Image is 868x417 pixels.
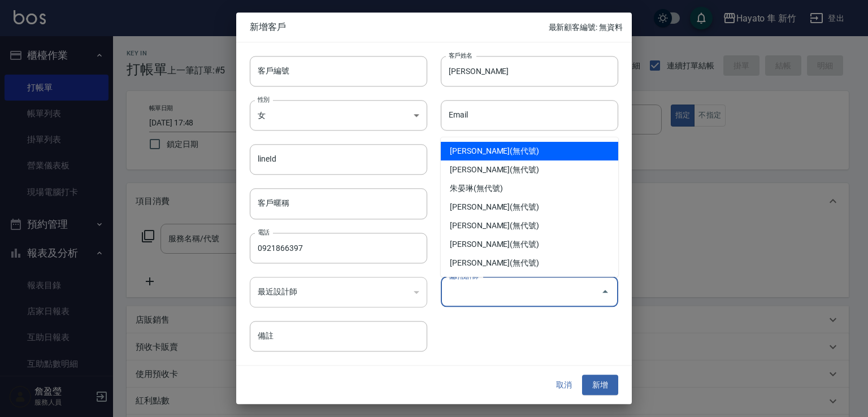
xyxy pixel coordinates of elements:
label: 客戶姓名 [449,51,472,59]
button: 新增 [582,375,618,396]
div: 女 [250,100,427,131]
button: Close [596,283,614,301]
button: 取消 [546,375,582,396]
li: 朱晏琳(無代號) [441,179,618,198]
label: 性別 [258,95,270,103]
li: [PERSON_NAME](無代號) [441,160,618,179]
li: [PERSON_NAME](無代號) [441,142,618,160]
p: 最新顧客編號: 無資料 [549,21,623,33]
li: [PERSON_NAME](無代號) [441,235,618,254]
span: 新增客戶 [250,21,549,33]
label: 電話 [258,228,270,236]
li: [PERSON_NAME](無代號) [441,198,618,216]
li: [PERSON_NAME](無代號) [441,254,618,272]
li: [PERSON_NAME](無代號) [441,216,618,235]
label: 偏好設計師 [449,272,478,280]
